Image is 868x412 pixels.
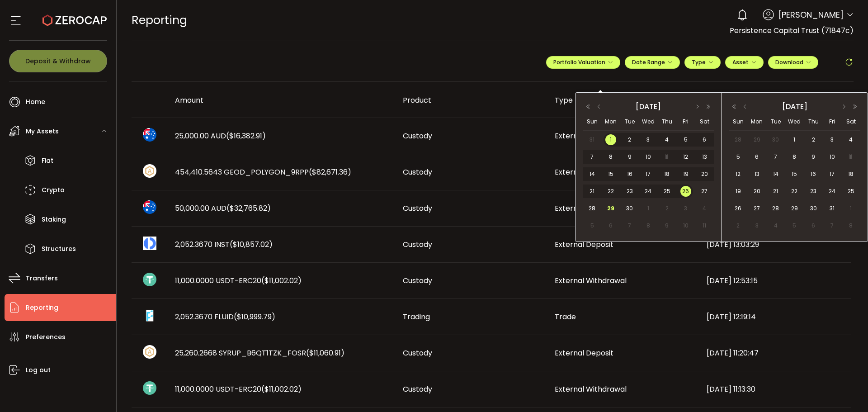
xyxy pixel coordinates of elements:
[143,128,156,142] img: aud_portfolio.svg
[605,100,691,114] div: [DATE]
[624,169,635,180] span: 16
[699,134,710,145] span: 6
[841,113,860,131] th: Sat
[699,275,851,286] div: [DATE] 12:53:15
[699,220,710,231] span: 11
[680,220,691,231] span: 10
[751,220,762,231] span: 3
[699,239,851,250] div: [DATE] 13:03:29
[639,113,657,131] th: Wed
[730,25,854,36] span: Persistence Capital Trust (71847c)
[808,169,819,180] span: 16
[624,220,635,231] span: 7
[661,203,672,214] span: 2
[680,152,691,162] span: 12
[845,220,856,231] span: 8
[226,131,266,141] span: ($16,382.91)
[699,348,851,358] div: [DATE] 11:20:47
[732,58,749,66] span: Asset
[624,186,635,197] span: 23
[175,275,302,286] span: 11,000.0000 USDT-ERC20
[42,154,53,167] span: Fiat
[555,167,627,177] span: External Withdrawal
[699,312,851,322] div: [DATE] 12:19:14
[789,203,800,214] span: 29
[661,169,672,180] span: 18
[587,152,598,162] span: 7
[547,95,699,105] div: Type
[26,301,58,314] span: Reporting
[751,134,762,145] span: 29
[403,384,432,394] span: Custody
[42,213,66,226] span: Staking
[26,95,45,109] span: Home
[403,239,432,250] span: Custody
[168,95,396,105] div: Amount
[699,152,710,162] span: 13
[403,312,430,322] span: Trading
[808,186,819,197] span: 23
[605,169,616,180] span: 15
[789,169,800,180] span: 15
[733,186,744,197] span: 19
[643,169,654,180] span: 17
[26,272,58,285] span: Transfers
[261,384,302,394] span: ($11,002.02)
[643,134,654,145] span: 3
[624,152,635,162] span: 9
[770,152,781,162] span: 7
[770,220,781,231] span: 4
[143,309,156,322] img: fluid_portfolio.png
[699,186,710,197] span: 27
[763,314,868,412] iframe: Chat Widget
[587,186,598,197] span: 21
[775,58,811,66] span: Download
[587,203,598,214] span: 28
[555,275,627,286] span: External Withdrawal
[766,113,785,131] th: Tue
[661,186,672,197] span: 25
[143,237,156,250] img: inst_portfolio.png
[751,203,762,214] span: 27
[601,113,620,131] th: Mon
[625,56,680,69] button: Date Range
[770,134,781,145] span: 30
[306,348,344,358] span: ($11,060.91)
[605,186,616,197] span: 22
[808,203,819,214] span: 30
[143,381,156,395] img: usdt_portfolio.svg
[733,169,744,180] span: 12
[555,348,613,358] span: External Deposit
[175,348,344,358] span: 25,260.2668 SYRUP_B6QT1TZK_FOSR
[808,220,819,231] span: 6
[143,345,156,359] img: zuPXiwguUFiBOIQyqLOiXsnnNitlx7q4LCwEbLHADjIpTka+Lip0HH8D0VTrd02z+wEAAAAASUVORK5CYII=
[684,56,721,69] button: Type
[680,203,691,214] span: 3
[680,134,691,145] span: 5
[827,152,838,162] span: 10
[555,384,627,394] span: External Withdrawal
[789,186,800,197] span: 22
[789,220,800,231] span: 5
[261,275,302,286] span: ($11,002.02)
[25,58,91,64] span: Deposit & Withdraw
[643,152,654,162] span: 10
[42,242,76,256] span: Structures
[605,220,616,231] span: 6
[789,152,800,162] span: 8
[661,134,672,145] span: 4
[143,200,156,214] img: aud_portfolio.svg
[680,169,691,180] span: 19
[733,220,744,231] span: 2
[403,203,432,213] span: Custody
[555,239,613,250] span: External Deposit
[234,312,275,322] span: ($10,999.79)
[778,9,844,21] span: [PERSON_NAME]
[733,203,744,214] span: 26
[845,203,856,214] span: 1
[555,131,613,141] span: External Deposit
[695,113,714,131] th: Sat
[620,113,639,131] th: Tue
[845,134,856,145] span: 4
[748,113,767,131] th: Mon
